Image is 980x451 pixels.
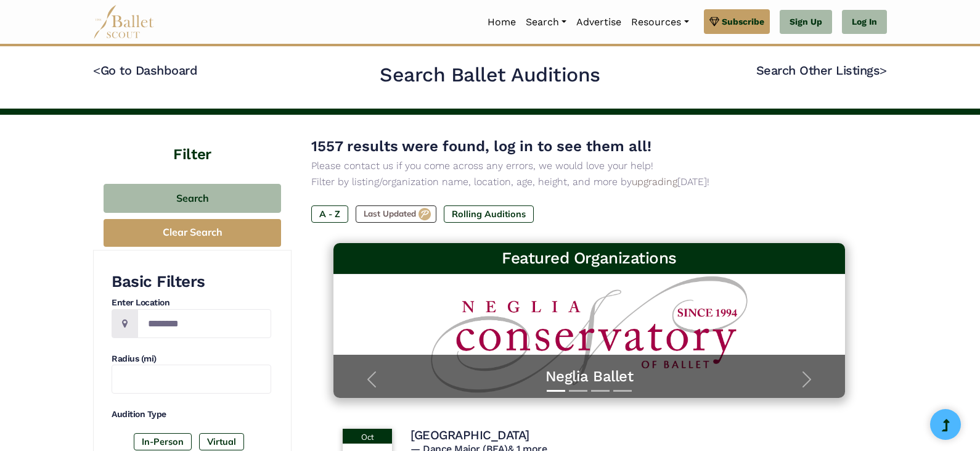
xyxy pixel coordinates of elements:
[756,63,887,78] a: Search Other Listings>
[343,429,392,444] div: Oct
[547,384,565,398] button: Slide 1
[137,309,271,338] input: Location
[483,9,521,35] a: Home
[93,115,292,165] h4: Filter
[93,62,100,78] code: <
[104,184,281,213] button: Search
[613,384,632,398] button: Slide 4
[410,427,529,443] h4: [GEOGRAPHIC_DATA]
[112,408,271,421] h4: Audition Type
[626,9,693,35] a: Resources
[311,205,348,223] label: A - Z
[199,433,244,450] label: Virtual
[591,384,610,398] button: Slide 3
[880,62,887,78] code: >
[444,205,534,223] label: Rolling Auditions
[356,205,436,223] label: Last Updated
[380,62,600,88] h2: Search Ballet Auditions
[93,63,197,78] a: <Go to Dashboard
[112,353,271,365] h4: Radius (mi)
[704,9,770,34] a: Subscribe
[632,176,677,188] a: upgrading
[346,367,833,386] a: Neglia Ballet
[311,174,867,190] p: Filter by listing/organization name, location, age, height, and more by [DATE]!
[521,9,571,35] a: Search
[722,15,764,28] span: Subscribe
[842,10,887,35] a: Log In
[112,271,271,292] h3: Basic Filters
[569,384,587,398] button: Slide 2
[571,9,626,35] a: Advertise
[780,10,832,35] a: Sign Up
[343,248,835,269] h3: Featured Organizations
[112,297,271,309] h4: Enter Location
[134,433,192,450] label: In-Person
[311,158,867,174] p: Please contact us if you come across any errors, we would love your help!
[709,15,719,28] img: gem.svg
[104,219,281,247] button: Clear Search
[311,138,651,155] span: 1557 results were found, log in to see them all!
